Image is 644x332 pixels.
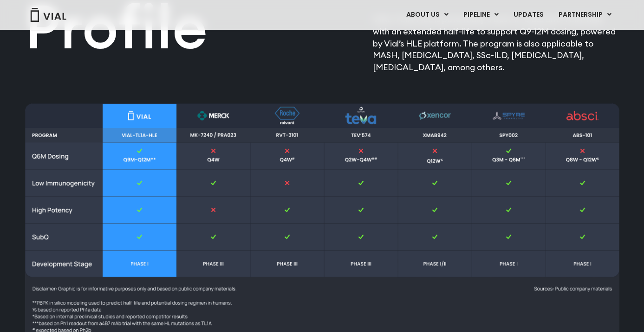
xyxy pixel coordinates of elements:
[373,13,619,73] p: VIAL-TL1A-HLE is potentially a best-in-class anti-TL1A mAb with an extended half-life to support ...
[399,7,455,23] a: ABOUT USMenu Toggle
[506,7,551,23] a: UPDATES
[551,7,619,23] a: PARTNERSHIPMenu Toggle
[30,8,67,22] img: Vial Logo
[456,7,506,23] a: PIPELINEMenu Toggle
